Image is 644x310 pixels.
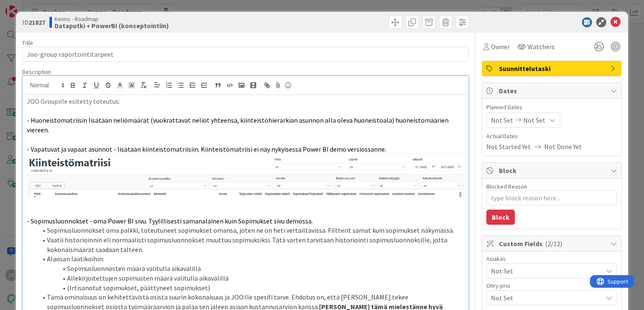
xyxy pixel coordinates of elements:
[527,42,555,52] span: Watchers
[499,63,606,74] span: Suunnittelutaski
[486,283,617,289] div: Ohry-prio
[55,16,169,22] span: Kenno - Roadmap
[486,210,515,225] button: Block
[47,236,449,254] span: Vaatii historioinnin eli normaalisti sopimusluonnokset muuttuu sopimuksiksi. Tätä varten tarvitaa...
[29,18,45,26] b: 21827
[27,154,464,197] img: image.png
[47,226,454,234] span: Sopimusluonnokset oma palkki, toteutuneet sopimukset omansa, joten ne on heti vertailtavissa. Fil...
[67,284,210,292] span: (Irtisanotut sopimukset, päättyneet sopimukset)
[27,97,464,106] p: JOO Groupille esitetty toteutus:
[486,132,617,141] span: Actual Dates
[27,145,386,153] span: - Vapatuvat ja vapaat asunnot - lisätään kiinteistömatriisiin. Kiinteistömatriisi ei näy nykyises...
[523,115,545,125] span: Not Set
[486,142,531,152] span: Not Started Yet
[545,239,562,248] span: ( 2/12 )
[491,292,598,304] span: Not Set
[486,103,617,112] span: Planned Dates
[491,42,510,52] span: Owner
[499,239,606,249] span: Custom Fields
[55,22,169,29] b: Dataputki + PowerBI (konseptointiin)
[18,1,38,11] span: Support
[22,17,45,27] span: ID
[67,274,229,282] span: Allekirjoitettujen sopimusten määrä valitulla aikavälillä
[491,115,513,125] span: Not Set
[499,86,606,96] span: Dates
[22,68,51,76] span: Description
[27,116,450,134] span: - Huoneistomatriisin lisätään neliömäärät (vuokrattavat neliöt yhteensä, kiinteistöhierarkian asu...
[67,264,201,273] span: Sopimusluonnosten määrä valitulla aikavälillä
[22,47,468,62] input: type card name here...
[27,217,313,225] span: - Sopimusluonnokset - oma Power BI sivu. Tyylillisesti samanalainen kuin Sopimukset sivu demossa.
[486,256,617,262] div: Asiakas
[47,255,104,263] span: Alaosan laatikoihin:
[491,266,602,276] span: Not Set
[486,183,527,190] label: Blocked Reason
[544,142,582,152] span: Not Done Yet
[22,39,33,47] label: Title
[499,166,606,176] span: Block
